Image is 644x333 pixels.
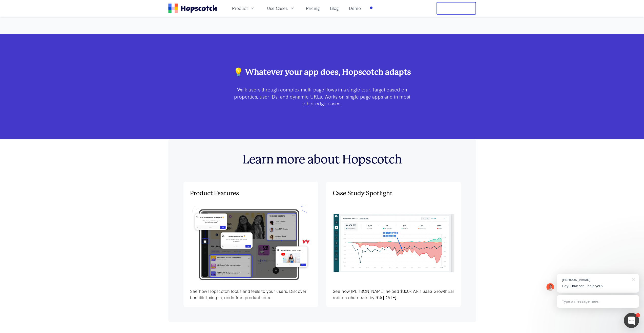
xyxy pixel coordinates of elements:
[304,4,322,12] a: Pricing
[168,4,217,13] a: Home
[267,5,288,11] span: Use Cases
[562,277,629,282] div: [PERSON_NAME]
[333,288,454,301] p: See how [PERSON_NAME] helped $300k ARR SaaS GrowthBar reduce churn rate by 9% [DATE].
[562,283,634,289] p: Hey! How can I help you?
[264,4,298,12] button: Use Cases
[233,67,411,78] h3: 💡 Whatever your app does, Hopscotch adapts
[233,86,411,107] p: Walk users through complex multi-page flows in a single tour. Target based on properties, user ID...
[333,214,454,272] img: Product Features
[190,202,311,284] img: Product Features
[190,188,311,198] h3: Product Features
[328,4,341,12] a: Blog
[333,188,454,198] h3: Case Study Spotlight
[347,4,363,12] a: Demo
[229,4,258,12] button: Product
[557,295,639,308] div: Type a message here...
[546,283,554,291] img: Mark Spera
[636,313,640,317] div: 1
[232,5,248,11] span: Product
[183,182,318,307] a: Product FeaturesSee how Hopscotch looks and feels to your users. Discover beautiful, simple, code...
[190,288,311,301] p: See how Hopscotch looks and feels to your users. Discover beautiful, simple, code-free product to...
[437,2,476,15] button: Free Trial
[183,152,461,167] h2: Learn more about Hopscotch
[326,182,461,307] a: Case Study SpotlightSee how [PERSON_NAME] helped $300k ARR SaaS GrowthBar reduce churn rate by 9%...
